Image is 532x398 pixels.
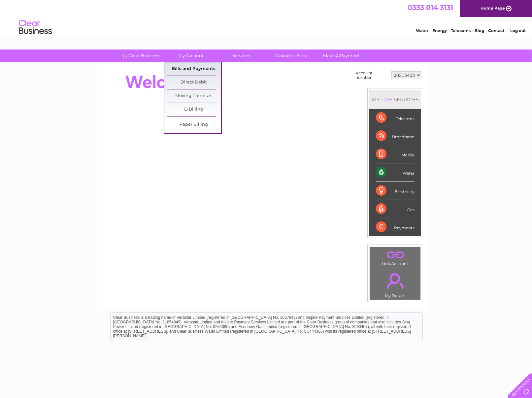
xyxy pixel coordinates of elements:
div: Broadband [376,127,415,145]
a: Telecoms [451,28,471,33]
a: My Account [164,50,218,62]
a: Contact [488,28,504,33]
a: Paper Billing [167,118,221,131]
a: Water [416,28,428,33]
div: Electricity [376,182,415,200]
a: Customer Help [264,50,319,62]
td: Account number [354,69,390,82]
td: Link Account [370,247,421,268]
a: Log out [510,28,526,33]
a: My Clear Business [114,50,168,62]
a: Make A Payment [315,50,369,62]
a: 0333 014 3131 [408,3,453,12]
a: Direct Debit [167,76,221,89]
div: Payments [376,218,415,236]
a: Blog [475,28,484,33]
a: Bills and Payments [167,62,221,76]
a: Moving Premises [167,89,221,103]
td: My Details [370,268,421,300]
a: E-Billing [167,103,221,116]
div: Mobile [376,145,415,163]
div: MY SERVICES [369,90,421,109]
a: Services [214,50,269,62]
div: LIVE [380,96,394,103]
img: logo.png [18,17,52,37]
div: Water [376,163,415,182]
a: Energy [432,28,447,33]
div: Clear Business is a trading name of Verastar Limited (registered in [GEOGRAPHIC_DATA] No. 3667643... [111,4,422,32]
a: . [372,249,419,260]
a: . [372,269,419,292]
div: Gas [376,200,415,218]
div: Telecoms [376,109,415,127]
